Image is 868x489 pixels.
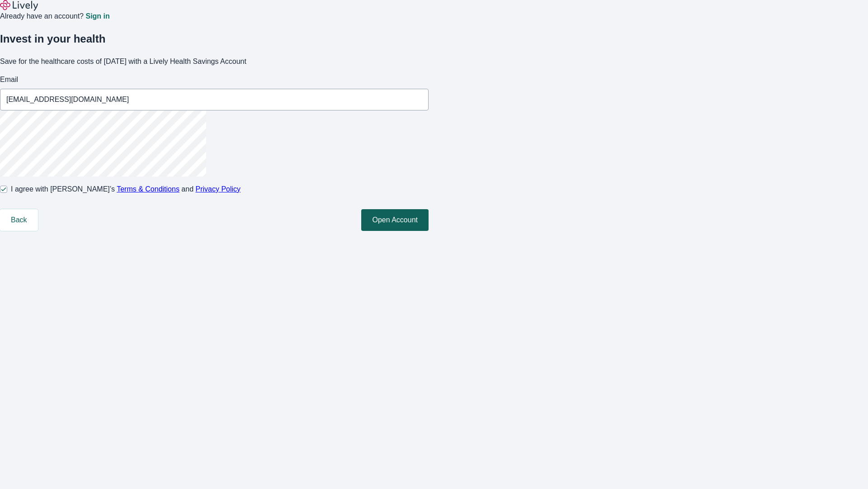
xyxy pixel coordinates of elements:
[196,185,241,193] a: Privacy Policy
[117,185,179,193] a: Terms & Conditions
[361,209,429,231] button: Open Account
[85,13,109,20] a: Sign in
[11,184,241,195] span: I agree with [PERSON_NAME]’s and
